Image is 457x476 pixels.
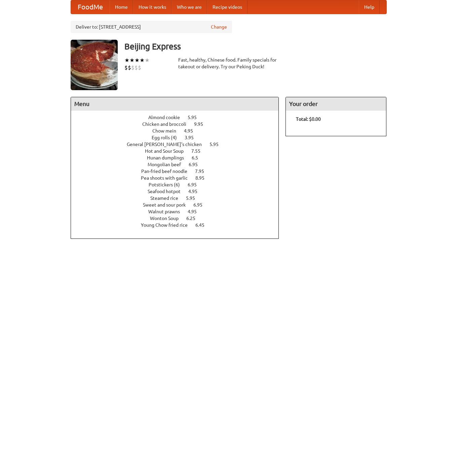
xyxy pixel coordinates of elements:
a: How it works [133,0,172,14]
a: Hunan dumplings 6.5 [147,155,211,160]
a: Steamed rice 5.95 [150,195,207,201]
a: Egg rolls (4) 3.95 [152,135,206,140]
li: $ [135,64,138,71]
a: Pan-fried beef noodle 7.95 [141,169,217,174]
li: $ [128,64,131,71]
a: Wonton Soup 6.25 [150,216,208,221]
a: FoodMe [71,0,110,14]
a: Young Chow fried rice 6.45 [141,222,217,228]
div: Fast, healthy, Chinese food. Family specials for takeout or delivery. Try our Peking Duck! [178,57,279,70]
li: $ [124,64,128,71]
span: 6.25 [186,216,202,221]
a: Recipe videos [207,0,247,14]
a: Sweet and sour pork 6.95 [143,202,215,208]
span: Hunan dumplings [147,155,191,160]
span: Pan-fried beef noodle [141,169,194,174]
h4: Your order [286,97,386,111]
span: Walnut prawns [148,209,187,214]
span: 4.95 [188,209,203,214]
a: Pea shoots with garlic 8.95 [141,175,217,181]
span: 9.95 [194,121,210,127]
li: ★ [135,57,140,64]
span: Sweet and sour pork [143,202,192,208]
span: Pea shoots with garlic [141,175,194,181]
a: Who we are [172,0,207,14]
a: Seafood hotpot 4.95 [148,189,210,194]
span: 6.95 [188,182,203,187]
li: ★ [124,57,129,64]
li: ★ [129,57,135,64]
span: Steamed rice [150,195,185,201]
li: $ [131,64,135,71]
h3: Beijing Express [124,40,387,53]
a: Home [110,0,133,14]
a: Potstickers (6) 6.95 [149,182,209,187]
span: Potstickers (6) [149,182,187,187]
a: Mongolian beef 6.95 [148,162,210,167]
span: 6.45 [195,222,211,228]
span: 4.95 [188,189,204,194]
span: Egg rolls (4) [152,135,184,140]
span: 6.95 [193,202,209,208]
a: Help [359,0,380,14]
span: Hot and Sour Soup [145,148,190,154]
span: 5.95 [210,142,225,147]
a: Chicken and broccoli 9.95 [142,121,216,127]
span: Seafood hotpot [148,189,187,194]
b: Total: $0.00 [296,116,321,122]
li: ★ [140,57,145,64]
h4: Menu [71,97,279,111]
span: Young Chow fried rice [141,222,194,228]
li: ★ [145,57,150,64]
span: Chicken and broccoli [142,121,193,127]
div: Deliver to: [STREET_ADDRESS] [71,21,232,33]
a: Chow mein 4.95 [152,128,205,134]
span: 3.95 [185,135,200,140]
a: General [PERSON_NAME]'s chicken 5.95 [127,142,231,147]
span: General [PERSON_NAME]'s chicken [127,142,208,147]
img: angular.jpg [71,40,118,90]
span: 6.95 [189,162,204,167]
span: Almond cookie [148,115,187,120]
a: Walnut prawns 4.95 [148,209,209,214]
span: 5.95 [186,195,202,201]
span: 8.95 [195,175,211,181]
a: Change [211,24,227,30]
span: Mongolian beef [148,162,188,167]
span: Wonton Soup [150,216,185,221]
span: 6.5 [192,155,205,160]
a: Almond cookie 5.95 [148,115,209,120]
span: Chow mein [152,128,183,134]
span: 7.55 [191,148,207,154]
span: 5.95 [188,115,203,120]
a: Hot and Sour Soup 7.55 [145,148,213,154]
span: 4.95 [184,128,200,134]
span: 7.95 [195,169,211,174]
li: $ [138,64,141,71]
